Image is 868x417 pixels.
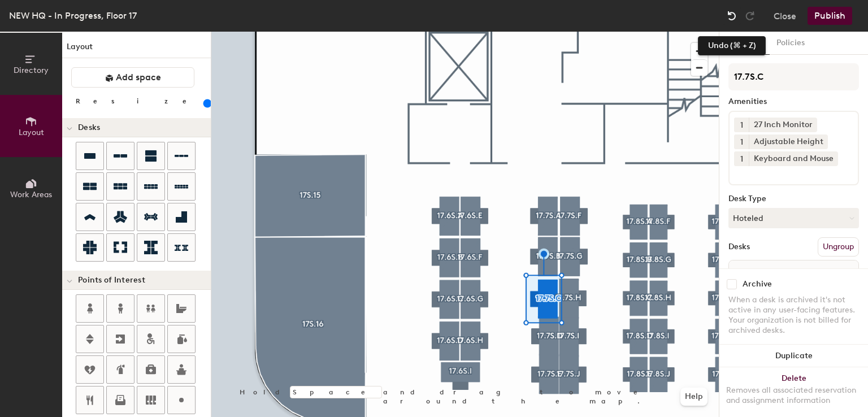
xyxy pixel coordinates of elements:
[740,119,743,131] span: 1
[78,123,100,132] span: Desks
[743,280,772,289] div: Archive
[726,385,861,406] div: Removes all associated reservation and assignment information
[14,66,49,75] span: Directory
[116,72,161,83] span: Add space
[719,367,868,417] button: DeleteRemoves all associated reservation and assignment information
[774,7,796,25] button: Close
[726,10,737,21] img: Undo
[719,345,868,367] button: Duplicate
[728,97,859,106] div: Amenities
[78,276,145,285] span: Points of Interest
[728,295,859,336] div: When a desk is archived it's not active in any user-facing features. Your organization is not bil...
[730,32,770,55] button: Details
[76,97,201,106] div: Resize
[770,32,811,55] button: Policies
[9,8,137,23] div: NEW HQ - In Progress, Floor 17
[749,118,817,132] div: 27 Inch Monitor
[19,128,44,137] span: Layout
[728,194,859,203] div: Desk Type
[818,237,859,257] button: Ungroup
[728,242,750,251] div: Desks
[740,153,743,165] span: 1
[10,190,52,199] span: Work Areas
[734,151,749,166] button: 1
[734,134,749,149] button: 1
[744,10,756,21] img: Redo
[731,262,766,282] span: Name
[71,67,194,88] button: Add space
[62,41,211,58] h1: Layout
[749,134,828,149] div: Adjustable Height
[728,208,859,228] button: Hoteled
[740,136,743,148] span: 1
[734,118,749,132] button: 1
[680,388,708,406] button: Help
[749,151,838,166] div: Keyboard and Mouse
[808,7,852,25] button: Publish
